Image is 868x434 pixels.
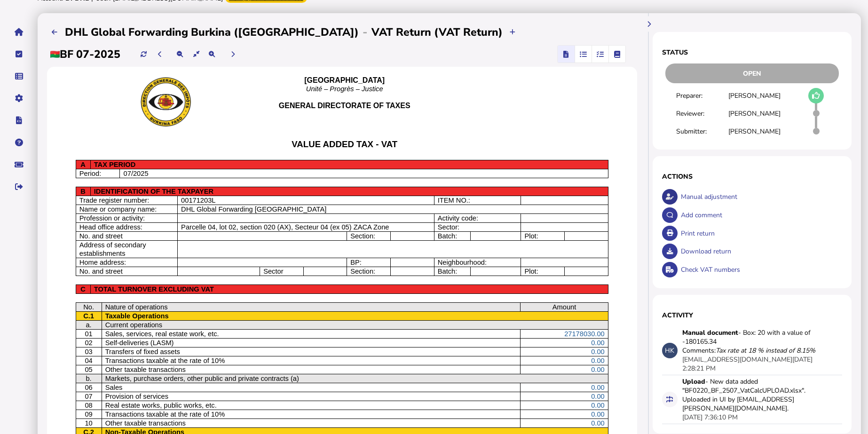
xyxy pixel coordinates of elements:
[79,205,157,213] span: Name or company name:
[79,170,101,177] span: Period:
[124,170,149,177] span: 07/2025
[50,47,120,62] h2: BF 07-2025
[591,393,605,400] span: 0.00
[15,76,23,77] i: Data manager
[575,46,592,63] mat-button-toggle: Reconcilliation view by document
[608,46,625,63] mat-button-toggle: Ledger
[79,268,123,275] span: No. and street
[592,46,608,63] mat-button-toggle: Reconcilliation view by tax code
[591,339,605,347] span: 0.00
[85,348,92,355] span: 03
[9,44,29,64] button: Tasks
[140,77,191,127] img: hreAAAAAElFTkSuQmCC
[662,189,678,205] button: Make an adjustment to this return.
[662,172,842,181] h1: Actions
[83,303,94,311] span: No.
[79,214,145,222] span: Profession or activity:
[591,357,605,364] span: 0.00
[9,155,29,174] button: Raise a support ticket
[591,410,605,418] span: 0.00
[9,177,29,197] button: Sign out
[79,232,123,240] span: No. and street
[105,339,174,347] span: Self-deliveries (LASM)
[679,260,842,279] div: Check VAT numbers
[682,377,823,413] div: - New data added "BF0220_BF_2507_VatCalcUPLOAD.xlsx". Uploaded in UI by [EMAIL_ADDRESS][PERSON_NA...
[306,85,383,93] span: Unité – Progrès – Justice
[304,76,385,84] b: [GEOGRAPHIC_DATA]
[181,223,389,231] span: Parcelle 04, lot 02, section 020 (AX), Secteur 04 (ex 05) ZACA Zone
[105,330,219,338] span: Sales, services, real estate work, etc.
[438,223,459,231] span: Sector:
[679,242,842,260] div: Download return
[47,24,63,40] button: Filings list - by month
[79,259,126,266] span: Home address:
[371,25,503,39] h2: VAT Return (VAT Return)
[79,197,150,204] span: Trade register number:
[679,188,842,206] div: Manual adjustment
[438,259,487,266] span: Neighbourhood:
[85,393,92,400] span: 07
[662,311,842,320] h1: Activity
[292,139,397,149] span: VALUE ADDED TAX - VAT
[662,207,678,223] button: Make a comment in the activity log.
[9,133,29,152] button: Help pages
[682,355,792,364] app-user-presentation: [EMAIL_ADDRESS][DOMAIN_NAME]
[505,24,521,40] button: Upload transactions
[65,25,359,39] h2: DHL Global Forwarding Burkina ([GEOGRAPHIC_DATA])
[80,161,86,168] span: A
[591,419,605,427] span: 0.00
[662,262,678,277] button: Check VAT numbers on return.
[105,375,299,382] span: Markets, purchase orders, other public and private contracts (a)
[662,244,678,259] button: Download return
[679,224,842,243] div: Print return
[105,384,123,391] span: Sales
[105,419,186,427] span: Other taxable transactions
[591,402,605,409] span: 0.00
[662,343,678,358] div: HK
[438,214,478,222] span: Activity code:
[9,22,29,42] button: Home
[136,47,151,62] button: Refresh data for current period
[682,413,738,422] div: [DATE] 7:36:10 PM
[438,268,458,275] span: Batch:
[86,321,91,329] span: a.
[524,232,538,240] span: Plot:
[676,91,728,100] div: Preparer:
[105,348,180,355] span: Transfers of fixed assets
[105,366,186,373] span: Other taxable transactions
[105,402,217,409] span: Real estate works, public works, etc.
[350,232,375,240] span: Section:
[94,161,136,168] span: TAX PERIOD
[94,285,214,293] span: TOTAL TURNOVER EXCLUDING VAT
[591,348,605,355] span: 0.00
[564,330,605,338] span: 27178030.00
[85,339,92,347] span: 02
[591,366,605,373] span: 0.00
[85,330,92,338] span: 01
[9,110,29,130] button: Developer hub links
[728,109,781,118] div: [PERSON_NAME]
[94,188,213,195] span: IDENTIFICATION OF THE TAXPAYER
[85,357,92,364] span: 04
[9,66,29,86] button: Data manager
[438,232,458,240] span: Batch:
[438,197,470,204] span: ITEM NO.:
[641,16,657,32] button: Hide
[105,357,225,364] span: Transactions taxable at the rate of 10%
[189,47,204,62] button: Reset the return view
[105,410,225,418] span: Transactions taxable at the rate of 10%
[359,24,371,39] div: -
[85,366,92,373] span: 05
[350,259,362,266] span: BP:
[524,268,538,275] span: Plot:
[80,285,86,293] span: C
[79,223,142,231] span: Head office address:
[173,47,188,62] button: Make the return view smaller
[181,197,215,204] span: 00171203L
[50,51,60,58] img: bf.png
[679,206,842,224] div: Add comment
[662,226,678,241] button: Open printable view of return.
[682,355,823,373] div: [DATE] 2:28:21 PM
[682,328,823,346] div: - Box: 20 with a value of -180165.34
[105,321,162,329] span: Current operations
